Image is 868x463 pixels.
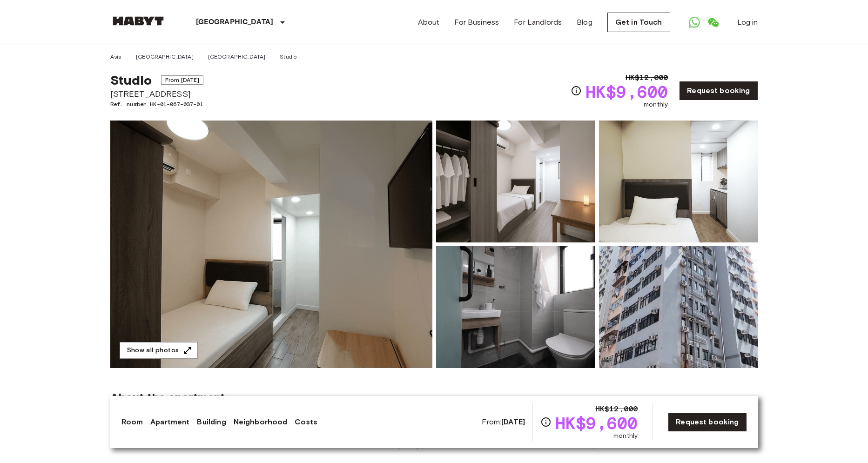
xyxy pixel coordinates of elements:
span: monthly [644,100,668,109]
a: Apartment [150,416,189,428]
img: Habyt [110,16,166,26]
span: HK$12,000 [626,72,668,83]
a: Open WhatsApp [685,13,704,32]
span: From [DATE] [161,75,203,85]
a: For Business [454,17,499,28]
svg: Check cost overview for full price breakdown. Please note that discounts apply to new joiners onl... [540,416,552,428]
a: Open WeChat [704,13,722,32]
a: [GEOGRAPHIC_DATA] [208,53,266,61]
a: For Landlords [514,17,562,28]
span: HK$12,000 [595,403,638,415]
span: Ref. number HK-01-067-037-01 [110,100,203,108]
img: Picture of unit HK-01-067-037-01 [599,121,758,242]
p: [GEOGRAPHIC_DATA] [196,17,274,28]
span: HK$9,600 [585,83,668,100]
span: [STREET_ADDRESS] [110,88,203,100]
a: Costs [295,416,317,428]
span: HK$9,600 [555,415,638,431]
img: Picture of unit HK-01-067-037-01 [436,121,595,242]
a: Building [197,416,226,428]
a: Request booking [679,81,758,101]
a: Studio [280,53,296,61]
a: Blog [577,17,592,28]
a: Asia [110,53,122,61]
a: Request booking [668,412,747,432]
span: Studio [110,72,152,88]
a: Get in Touch [607,13,670,32]
a: Room [121,416,143,428]
img: Picture of unit HK-01-067-037-01 [599,246,758,368]
span: monthly [613,431,638,441]
a: Log in [737,17,758,28]
a: [GEOGRAPHIC_DATA] [136,53,194,61]
b: [DATE] [501,417,525,426]
a: About [418,17,440,28]
img: Marketing picture of unit HK-01-067-037-01 [110,121,432,368]
img: Picture of unit HK-01-067-037-01 [436,246,595,368]
a: Neighborhood [234,416,288,428]
button: Show all photos [120,342,198,359]
svg: Check cost overview for full price breakdown. Please note that discounts apply to new joiners onl... [571,85,582,96]
span: From: [482,417,525,427]
span: About the apartment [110,390,225,404]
